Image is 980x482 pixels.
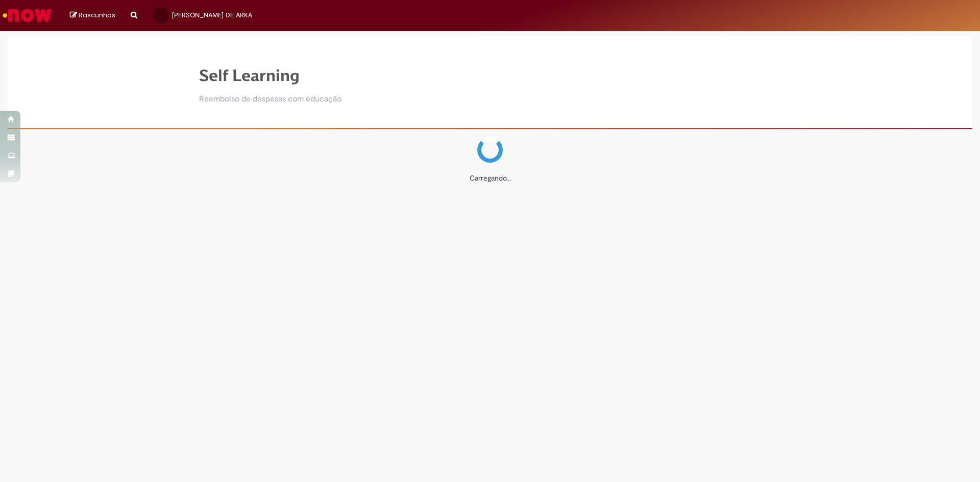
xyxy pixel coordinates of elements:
[172,11,252,19] span: [PERSON_NAME] DE ARKA
[79,10,115,20] span: Rascunhos
[199,67,341,85] h1: Self Learning
[199,95,341,104] h2: Reembolso de despesas com educação
[70,11,115,20] a: Rascunhos
[199,173,781,183] center: Carregando...
[1,5,54,26] img: ServiceNow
